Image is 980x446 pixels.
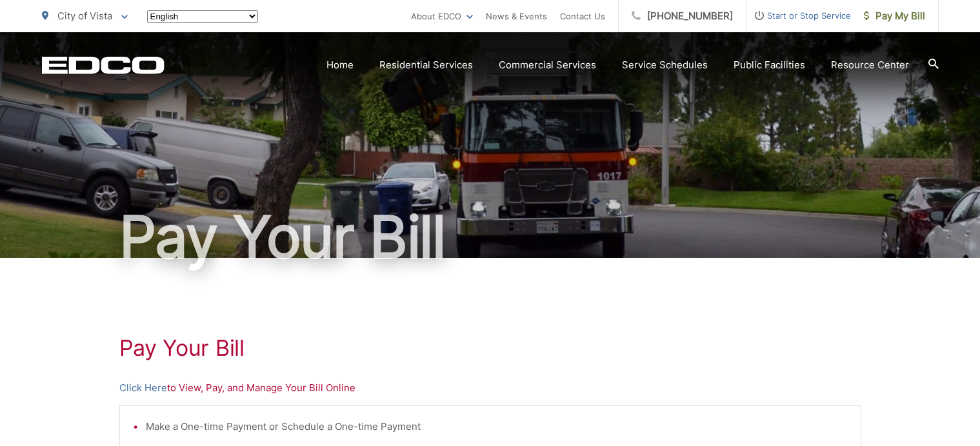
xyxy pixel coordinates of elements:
[622,57,708,73] a: Service Schedules
[560,8,605,24] a: Contact Us
[326,57,354,73] a: Home
[119,335,861,361] h1: Pay Your Bill
[147,10,258,23] select: Select a language
[411,8,473,24] a: About EDCO
[42,205,939,269] h1: Pay Your Bill
[864,8,925,24] span: Pay My Bill
[146,419,848,434] li: Make a One-time Payment or Schedule a One-time Payment
[42,56,165,74] a: EDCD logo. Return to the homepage.
[119,380,861,396] p: to View, Pay, and Manage Your Bill Online
[119,380,167,396] a: Click Here
[57,10,112,22] span: City of Vista
[831,57,909,73] a: Resource Center
[486,8,547,24] a: News & Events
[734,57,805,73] a: Public Facilities
[499,57,596,73] a: Commercial Services
[379,57,473,73] a: Residential Services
